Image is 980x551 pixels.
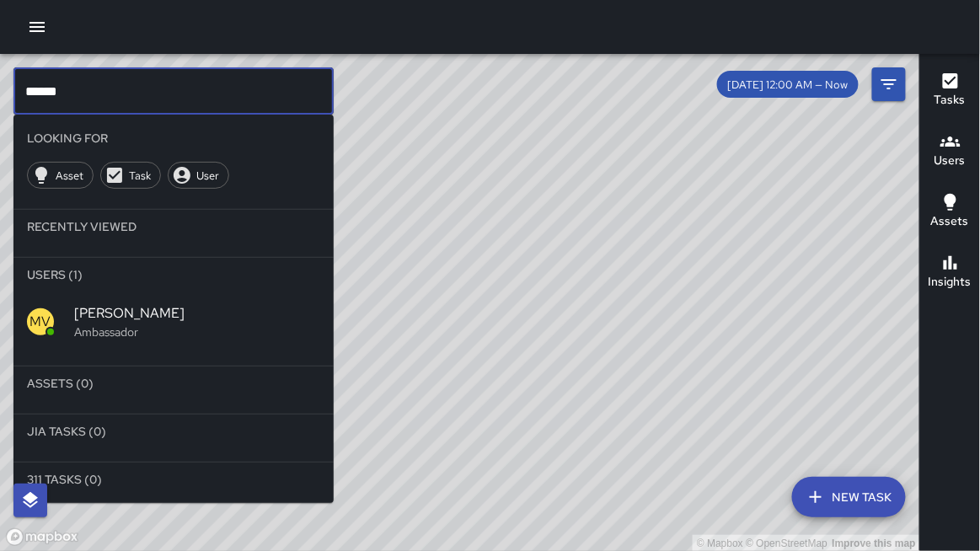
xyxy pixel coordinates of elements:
[792,477,906,517] button: New Task
[13,415,334,448] li: Jia Tasks (0)
[74,303,320,324] span: [PERSON_NAME]
[934,152,966,170] h6: Users
[30,312,51,332] p: MV
[168,162,229,189] div: User
[931,212,969,231] h6: Assets
[13,258,334,292] li: Users (1)
[920,61,980,121] button: Tasks
[13,292,334,352] div: MV[PERSON_NAME]Ambassador
[934,91,966,110] h6: Tasks
[13,463,334,496] li: 311 Tasks (0)
[100,162,161,189] div: Task
[920,182,980,243] button: Assets
[920,243,980,303] button: Insights
[929,273,972,292] h6: Insights
[120,169,160,183] span: Task
[920,121,980,182] button: Users
[13,366,334,400] li: Assets (0)
[46,169,93,183] span: Asset
[74,324,320,340] p: Ambassador
[13,121,334,155] li: Looking For
[187,169,228,183] span: User
[27,162,94,189] div: Asset
[717,78,859,92] span: [DATE] 12:00 AM — Now
[13,210,334,243] li: Recently Viewed
[872,67,906,101] button: Filters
